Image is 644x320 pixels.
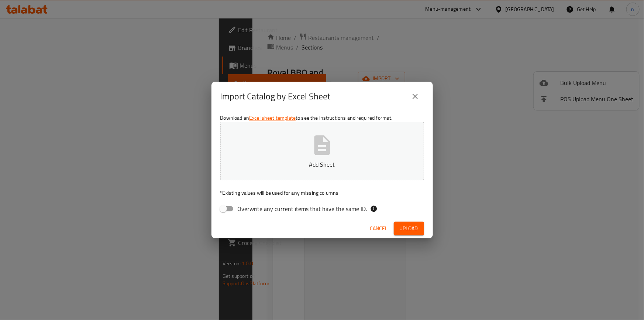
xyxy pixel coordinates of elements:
h2: Import Catalog by Excel Sheet [220,91,331,102]
span: Cancel [370,224,388,233]
span: Overwrite any current items that have the same ID. [238,204,367,213]
svg: If the overwrite option isn't selected, then the items that match an existing ID will be ignored ... [370,205,378,212]
span: Upload [400,224,418,233]
button: Upload [394,222,424,235]
button: close [406,88,424,105]
div: Download an to see the instructions and required format. [211,111,433,218]
button: Add Sheet [220,122,424,180]
p: Existing values will be used for any missing columns. [220,189,424,197]
a: Excel sheet template [249,113,296,123]
p: Add Sheet [232,160,413,169]
button: Cancel [367,222,391,235]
